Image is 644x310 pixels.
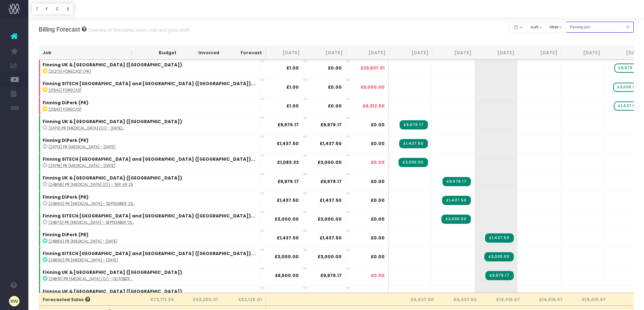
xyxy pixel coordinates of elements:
th: Job: activate to sort column ascending [39,46,137,60]
strong: Finning SITECH [GEOGRAPHIC_DATA] and [GEOGRAPHIC_DATA] ([GEOGRAPHIC_DATA])... [43,250,255,256]
th: £14,416.67 [567,293,610,305]
strong: £1.00 [286,103,299,109]
strong: £3,500.00 [275,292,299,298]
strong: Finning SITECH [GEOGRAPHIC_DATA] and [GEOGRAPHIC_DATA] ([GEOGRAPHIC_DATA])... [43,213,255,219]
button: S [62,4,73,15]
strong: Finning DiPerk (PR) [43,232,88,238]
strong: £1,437.50 [320,235,342,241]
button: filter [546,22,566,33]
strong: £1,437.50 [320,140,342,146]
th: Invoiced [180,46,223,60]
strong: £0.00 [328,65,342,71]
th: Nov 25: activate to sort column ascending [395,46,438,60]
strong: Finning DiPerk (PR) [43,100,88,106]
td: : [39,115,260,134]
strong: Finning UK & [GEOGRAPHIC_DATA] ([GEOGRAPHIC_DATA]) [43,269,182,275]
span: £0.00 [371,292,385,298]
strong: Finning DiPerk (PR) [43,194,88,200]
abbr: [21543] Forecast [49,107,82,112]
abbr: [24718] PR Retainer - August '25 [49,163,115,168]
span: Streamtime Invoice: ST7059 – [24870] PR Retainer - September '25 [441,215,470,224]
strong: £3,000.00 [318,216,342,222]
th: £43,250.01 [178,293,222,305]
input: Search... [566,22,634,33]
span: Streamtime Invoice: ST7123 – [24890] PR Retainer - October '25 [484,252,513,261]
th: Feb 26: activate to sort column ascending [524,46,567,60]
td: : [39,59,260,77]
th: £14,416.67 [524,293,567,305]
th: Aug 25: activate to sort column ascending [266,46,309,60]
span: £0.00 [371,140,385,147]
span: Streamtime Invoice: ST7050 – [24868] PR Retainer (CI) - September 25 [442,177,470,186]
strong: £9,979.17 [320,122,342,128]
strong: £3,000.00 [275,254,299,260]
td: : [39,134,260,153]
span: £0.00 [371,272,385,279]
strong: £1,083.33 [277,159,299,165]
strong: £9,979.17 [277,178,299,184]
strong: £1.00 [286,84,299,90]
td: : [39,96,260,115]
strong: £1,437.50 [277,140,299,146]
span: wayahead Sales Forecast Item [614,101,642,111]
span: £0.00 [371,235,385,241]
strong: £1,437.50 [277,197,299,203]
button: T [32,4,42,15]
span: Streamtime Invoice: ST7049 – [24869] PR Retainer - September '25 [442,196,470,205]
img: images/default_profile_image.png [9,296,20,306]
span: £9,000.00 [360,84,385,90]
strong: £0.00 [328,292,342,298]
strong: £6,500.00 [275,272,299,278]
td: : [39,210,260,228]
button: C [52,4,63,15]
strong: Finning UK & [GEOGRAPHIC_DATA] ([GEOGRAPHIC_DATA]) [43,62,182,68]
th: Oct 25: activate to sort column ascending [352,46,395,60]
th: Mar 26: activate to sort column ascending [567,46,610,60]
strong: £9,979.17 [277,122,299,128]
button: sort [527,22,546,33]
span: Streamtime Invoice: ST6976 – [24718] PR Retainer - August '25 [398,158,428,167]
strong: £0.00 [328,103,342,109]
span: wayahead Sales Forecast Item [613,83,642,92]
span: £0.00 [371,159,385,166]
span: £0.00 [371,216,385,222]
th: Jan 26: activate to sort column ascending [481,46,524,60]
span: wayahead Sales Forecast Item [614,63,642,73]
small: Overview of forecasted sales, cost and gross profit [87,26,190,33]
abbr: [21273] Forecast (PR) [49,69,91,74]
span: Billing Forecast [39,26,80,33]
td: : [39,153,260,172]
strong: £1.00 [286,65,299,71]
strong: Finning SITECH [GEOGRAPHIC_DATA] and [GEOGRAPHIC_DATA] ([GEOGRAPHIC_DATA])... [43,156,255,162]
strong: Finning UK & [GEOGRAPHIC_DATA] ([GEOGRAPHIC_DATA]) [43,288,182,294]
strong: Finning UK & [GEOGRAPHIC_DATA] ([GEOGRAPHIC_DATA]) [43,118,182,124]
th: Dec 25: activate to sort column ascending [438,46,481,60]
th: Forecast [223,46,266,60]
button: F [42,4,52,15]
strong: £1,437.50 [320,197,342,203]
abbr: [24891] PR Retainer (CI) - October 25 [49,276,133,282]
span: £4,312.50 [363,103,385,109]
abbr: [24869] PR Retainer - September '25 [49,201,135,206]
td: : [39,266,260,285]
th: £52,125.01 [222,293,266,305]
th: Sep 25: activate to sort column ascending [309,46,352,60]
span: Streamtime Invoice: ST6968 – [24713] PR Retainer - August '25 [399,139,428,148]
strong: £3,000.00 [318,159,342,165]
th: Budget [137,46,180,60]
span: Streamtime Invoice: ST6969 – [24711] PR Retainer (CI) - August 25 [400,120,428,129]
abbr: [24889] PR Retainer - October '25 [49,239,117,244]
strong: £0.00 [328,84,342,90]
span: £0.00 [371,178,385,185]
td: : [39,191,260,210]
span: Streamtime Invoice: ST7133 – [24889] PR Retainer - October '25 [485,233,513,243]
td: : [39,228,260,247]
strong: Finning UK & [GEOGRAPHIC_DATA] ([GEOGRAPHIC_DATA]) [43,175,182,181]
strong: £3,000.00 [275,216,299,222]
strong: £9,979.17 [320,178,342,184]
span: £0.00 [371,197,385,204]
span: Forecasted Sales [43,297,90,303]
strong: £1,437.50 [277,235,299,241]
td: : [39,247,260,266]
div: Vertical button group [32,4,73,15]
